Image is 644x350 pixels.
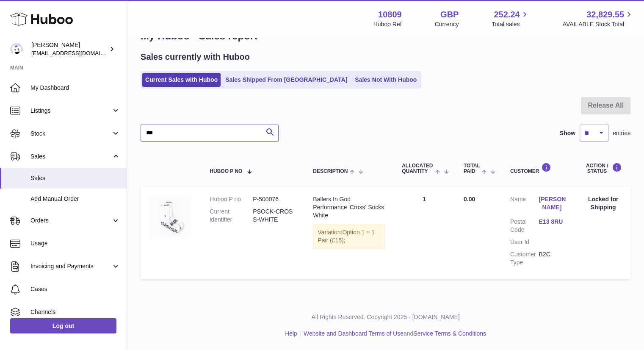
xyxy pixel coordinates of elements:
[584,163,622,174] div: Action / Status
[586,9,624,20] span: 32,829.55
[373,20,402,28] div: Huboo Ref
[492,9,529,28] a: 252.24 Total sales
[510,238,539,246] dt: User Id
[222,73,350,87] a: Sales Shipped From [GEOGRAPHIC_DATA]
[30,195,120,203] span: Add Manual Order
[30,130,111,138] span: Stock
[494,9,520,20] span: 252.24
[10,43,23,56] img: shop@ballersingod.com
[313,224,385,249] div: Variation:
[352,73,420,87] a: Sales Not With Huboo
[134,313,637,321] p: All Rights Reserved. Copyright 2025 - [DOMAIN_NAME]
[31,41,108,57] div: [PERSON_NAME]
[464,163,480,174] span: Total paid
[440,9,459,20] strong: GBP
[562,9,634,28] a: 32,829.55 AVAILABLE Stock Total
[285,330,297,337] a: Help
[510,250,539,267] dt: Customer Type
[413,330,486,337] a: Service Terms & Conditions
[30,285,120,293] span: Cases
[30,84,120,92] span: My Dashboard
[30,107,111,115] span: Listings
[149,195,191,238] img: IMG_2442.jpg
[560,129,575,137] label: Show
[510,163,567,174] div: Customer
[30,262,111,270] span: Invoicing and Payments
[539,195,567,211] a: [PERSON_NAME]
[30,239,120,247] span: Usage
[253,195,296,203] dd: P-500076
[30,308,120,316] span: Channels
[142,73,221,87] a: Current Sales with Huboo
[492,20,529,28] span: Total sales
[464,196,475,203] span: 0.00
[313,195,385,219] div: Ballers In God Performance 'Cross' Socks White
[210,169,242,174] span: Huboo P no
[313,169,348,174] span: Description
[253,208,296,224] dd: PSOCK-CROSS-WHITE
[562,20,634,28] span: AVAILABLE Stock Total
[510,218,539,234] dt: Postal Code
[301,330,486,338] li: and
[304,330,404,337] a: Website and Dashboard Terms of Use
[378,9,402,20] strong: 10809
[318,229,375,244] span: Option 1 = 1 Pair (£15);
[539,218,567,226] a: E13 8RU
[31,50,124,56] span: [EMAIL_ADDRESS][DOMAIN_NAME]
[584,195,622,211] div: Locked for Shipping
[613,129,630,137] span: entries
[30,217,111,225] span: Orders
[402,163,433,174] span: ALLOCATED Quantity
[510,195,539,214] dt: Name
[30,153,111,161] span: Sales
[210,208,253,224] dt: Current identifier
[141,51,250,63] h2: Sales currently with Huboo
[30,174,120,182] span: Sales
[393,187,455,279] td: 1
[539,250,567,267] dd: B2C
[210,195,253,203] dt: Huboo P no
[10,318,116,333] a: Log out
[435,20,459,28] div: Currency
